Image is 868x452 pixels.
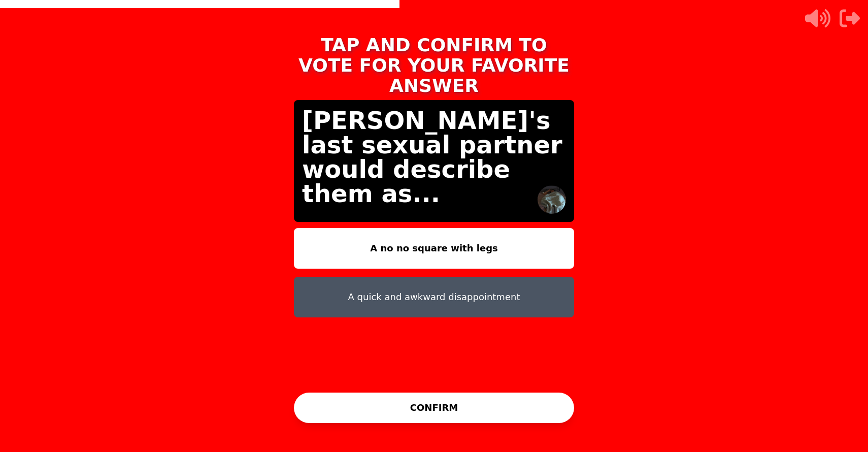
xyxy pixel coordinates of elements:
[538,185,566,214] img: hot seat user avatar
[294,277,574,317] button: A quick and awkward disappointment
[294,35,574,96] h1: TAP AND CONFIRM TO VOTE FOR YOUR FAVORITE ANSWER
[294,228,574,269] button: A no no square with legs
[294,393,574,423] button: CONFIRM
[302,108,566,206] p: [PERSON_NAME]'s last sexual partner would describe them as...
